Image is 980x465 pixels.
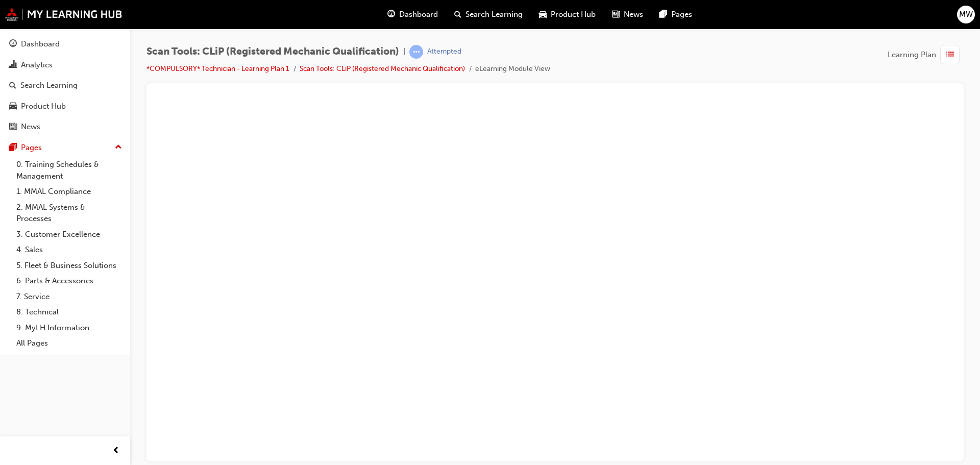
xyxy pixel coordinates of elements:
span: list-icon [946,48,954,61]
a: Search Learning [4,76,126,95]
span: learningRecordVerb_ATTEMPT-icon [409,45,423,59]
div: Attempted [427,47,461,57]
button: DashboardAnalyticsSearch LearningProduct HubNews [4,33,126,138]
a: 2. MMAL Systems & Processes [12,200,126,227]
li: eLearning Module View [475,63,550,75]
span: Dashboard [399,9,438,20]
a: Scan Tools: CLiP (Registered Mechanic Qualification) [300,64,465,73]
div: Dashboard [21,38,60,50]
a: car-iconProduct Hub [531,4,604,25]
div: Product Hub [21,101,66,112]
div: Pages [21,142,42,154]
a: search-iconSearch Learning [446,4,531,25]
a: Dashboard [4,35,126,54]
span: Learning Plan [888,49,936,61]
a: Analytics [4,56,126,75]
div: News [21,121,40,133]
a: 4. Sales [12,242,126,258]
a: 9. MyLH Information [12,320,126,336]
span: news-icon [612,8,620,21]
span: search-icon [454,8,461,21]
a: All Pages [12,335,126,351]
img: mmal [5,8,122,21]
a: news-iconNews [604,4,651,25]
div: Search Learning [20,80,78,91]
span: search-icon [9,81,16,90]
span: News [624,9,643,20]
span: guage-icon [387,8,395,21]
span: pages-icon [659,8,667,21]
a: News [4,117,126,136]
span: news-icon [9,123,17,132]
a: guage-iconDashboard [379,4,446,25]
a: 0. Training Schedules & Management [12,157,126,184]
span: Search Learning [465,9,523,20]
span: up-icon [115,141,122,154]
a: *COMPULSORY* Technician - Learning Plan 1 [146,64,289,73]
button: Pages [4,138,126,157]
span: | [403,46,405,58]
a: 6. Parts & Accessories [12,273,126,289]
button: MW [957,6,975,23]
span: prev-icon [112,445,120,457]
span: Product Hub [551,9,596,20]
button: Learning Plan [888,45,964,64]
a: 5. Fleet & Business Solutions [12,258,126,274]
div: Analytics [21,59,53,71]
a: pages-iconPages [651,4,700,25]
span: car-icon [9,102,17,111]
a: 1. MMAL Compliance [12,184,126,200]
span: MW [959,9,973,20]
span: guage-icon [9,40,17,49]
span: chart-icon [9,61,17,70]
span: car-icon [539,8,547,21]
a: 7. Service [12,289,126,305]
span: Pages [671,9,692,20]
a: Product Hub [4,97,126,116]
span: Scan Tools: CLiP (Registered Mechanic Qualification) [146,46,399,58]
span: pages-icon [9,143,17,153]
a: 3. Customer Excellence [12,227,126,242]
a: 8. Technical [12,304,126,320]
